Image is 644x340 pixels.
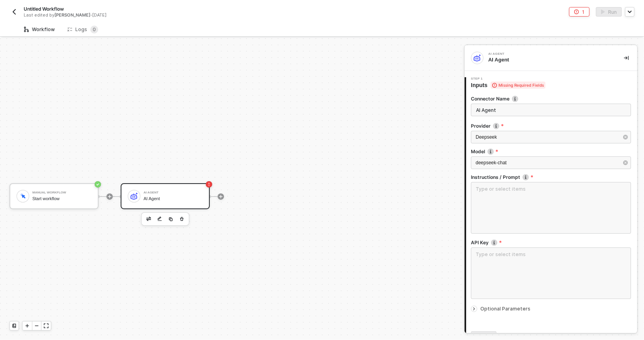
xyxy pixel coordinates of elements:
img: copy-block [168,217,173,221]
span: Optional Parameters [480,306,530,312]
span: Deepseek [476,134,497,140]
span: icon-arrow-right-small [472,307,476,311]
span: Untitled Workflow [24,6,64,12]
label: Provider [471,123,631,129]
div: Start workflow [32,196,91,201]
img: icon [19,193,26,199]
div: AI Agent [488,56,611,63]
img: back [11,9,17,15]
span: deepseek-chat [476,160,507,165]
img: icon [131,193,138,200]
button: edit-cred [155,214,164,224]
div: AI Agent [144,196,203,201]
div: AI Agent [144,191,203,194]
sup: 0 [90,26,98,33]
img: icon-info [493,123,499,129]
span: icon-collapse-right [624,56,629,60]
div: Logs [67,26,98,33]
div: AI Agent [488,52,607,56]
span: Step 1 [471,77,545,80]
button: edit-cred [144,214,153,224]
img: icon-info [512,96,518,102]
div: Manual Workflow [32,191,91,194]
span: icon-play [107,194,112,199]
span: [PERSON_NAME] [54,12,90,18]
label: Model [471,148,631,155]
div: Last edited by - [DATE] [24,12,304,18]
label: Instructions / Prompt [471,174,631,180]
span: Missing Required Fields [491,82,545,89]
label: API Key [471,239,631,246]
div: Optional Parameters [471,305,631,313]
button: activateRun [596,7,622,17]
div: 1 [582,9,584,15]
img: icon-info [523,174,529,180]
span: icon-success-page [95,181,101,188]
span: icon-expand [44,323,49,328]
img: edit-cred [157,216,162,222]
div: Workflow [24,26,55,33]
span: Inputs [471,81,545,89]
span: icon-play [218,194,223,199]
span: icon-error-page [574,9,579,14]
input: Enter description [471,104,631,116]
img: edit-cred [146,217,151,221]
span: icon-error-page [206,181,212,188]
img: icon-info [491,240,497,246]
span: icon-minus [34,323,39,328]
button: 1 [569,7,590,17]
img: icon-info [487,149,494,155]
span: icon-play [25,323,30,328]
button: copy-block [166,214,175,224]
label: Connector Name [471,95,631,102]
img: integration-icon [474,54,481,61]
button: back [9,7,19,17]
